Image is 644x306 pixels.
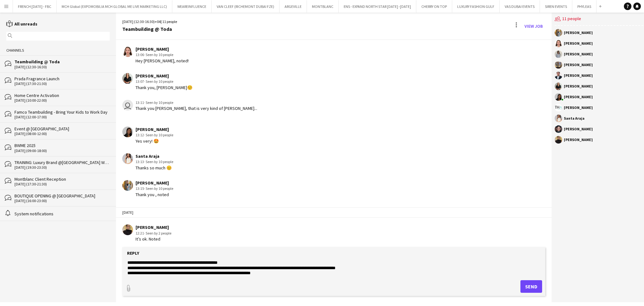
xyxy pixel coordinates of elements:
[572,0,597,13] button: PHYLEAS
[144,186,173,191] span: · Seen by 10 people
[116,207,552,218] div: [DATE]
[14,193,110,199] div: BOUTIQUE OPENING @ [GEOGRAPHIC_DATA]
[144,231,171,235] span: · Seen by 2 people
[416,0,452,13] button: CHERRY ON TOP
[14,126,110,132] div: Event @ [GEOGRAPHIC_DATA]
[14,211,110,217] div: System notifications
[136,180,173,186] div: [PERSON_NAME]
[136,230,171,236] div: 12:21
[14,182,110,186] div: [DATE] (17:30-21:30)
[14,82,110,86] div: [DATE] (17:30-21:30)
[14,149,110,153] div: [DATE] (09:00-18:00)
[172,0,212,13] button: WEAREINFLUENCE
[14,199,110,203] div: [DATE] (16:00-23:00)
[136,153,173,159] div: Santa Araja
[564,42,593,45] div: [PERSON_NAME]
[564,127,593,131] div: [PERSON_NAME]
[136,58,189,64] div: Hey [PERSON_NAME], noted!
[14,132,110,136] div: [DATE] (08:00-12:00)
[136,46,189,52] div: [PERSON_NAME]
[136,52,189,58] div: 13:06
[14,59,110,65] div: Teambuilding @ Toda
[144,79,173,84] span: · Seen by 10 people
[136,100,257,105] div: 13:11
[564,95,593,99] div: [PERSON_NAME]
[14,93,110,98] div: Home Centre Activation
[136,165,173,171] div: Thanks so much 😊
[122,19,177,25] div: [DATE] (12:30-16:30) | 11 people
[14,76,110,82] div: Prada Fragrance Launch
[136,186,173,191] div: 13:15
[13,0,57,13] button: FRENCH [DATE] - FBC
[452,0,500,13] button: LUXURY FASHION GULF
[144,100,173,105] span: · Seen by 10 people
[155,19,161,24] span: +04
[564,84,593,88] div: [PERSON_NAME]
[14,160,110,165] div: TRAINING: Luxury Brand @[GEOGRAPHIC_DATA] Watch Week 2025
[540,0,572,13] button: SIREN EVENTS
[6,21,37,27] a: All unreads
[57,0,172,13] button: MCH Global (EXPOMOBILIA MCH GLOBAL ME LIVE MARKETING LLC)
[144,159,173,164] span: · Seen by 10 people
[564,116,585,120] div: Santa Araja
[14,176,110,182] div: Montblanc Client Reception
[500,0,540,13] button: VAS DUBAI EVENTS
[564,106,593,110] div: [PERSON_NAME]
[122,26,177,32] div: Teambuilding @ Toda
[14,109,110,115] div: Famco Teambuilding - Bring Your Kids to Work Day
[564,31,593,35] div: [PERSON_NAME]
[555,13,643,26] div: 11 people
[14,143,110,148] div: BWME 2025
[307,0,339,13] button: MONTBLANC
[14,98,110,103] div: [DATE] (10:00-22:00)
[564,52,593,56] div: [PERSON_NAME]
[522,21,545,31] a: View Job
[136,159,173,165] div: 13:13
[14,115,110,119] div: [DATE] (12:00-17:00)
[136,105,257,111] div: Thank you [PERSON_NAME], that is very kind of [PERSON_NAME]...
[564,74,593,77] div: [PERSON_NAME]
[136,85,192,90] div: Thank you, [PERSON_NAME]☺️
[136,127,173,132] div: [PERSON_NAME]
[136,192,173,197] div: Thank you , noted
[136,132,173,138] div: 13:12
[136,73,192,79] div: [PERSON_NAME]
[144,133,173,137] span: · Seen by 10 people
[212,0,280,13] button: VAN CLEEF (RICHEMONT DUBAI FZE)
[339,0,416,13] button: ENS - EXPAND NORTH STAR [DATE] -[DATE]
[564,138,593,142] div: [PERSON_NAME]
[144,52,173,57] span: · Seen by 10 people
[520,280,542,293] button: Send
[136,79,192,84] div: 13:07
[564,63,593,67] div: [PERSON_NAME]
[136,224,171,230] div: [PERSON_NAME]
[136,236,171,242] div: It’s ok. Noted
[14,165,110,170] div: [DATE] (19:30-23:30)
[14,65,110,69] div: [DATE] (12:30-16:30)
[280,0,307,13] button: ARGEVILLE
[127,250,139,256] label: Reply
[136,138,173,144] div: Yes very! 🤩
